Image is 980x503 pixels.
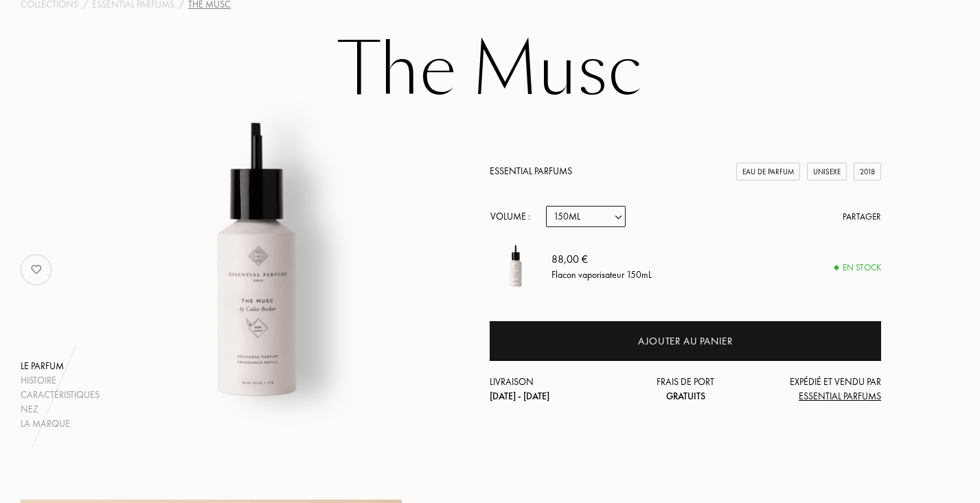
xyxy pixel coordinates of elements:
h1: The Musc [147,33,834,108]
span: [DATE] - [DATE] [490,390,549,402]
div: En stock [834,261,881,274]
div: Histoire [21,373,100,388]
div: Caractéristiques [21,388,100,402]
img: The Musc Essential Parfums [87,95,424,431]
a: Essential Parfums [490,165,572,177]
img: The Musc Essential Parfums [490,241,541,292]
div: Le parfum [21,359,100,373]
div: Ajouter au panier [638,334,733,349]
div: Eau de Parfum [736,163,800,181]
div: Volume : [490,206,538,227]
div: Nez [21,402,100,417]
div: Flacon vaporisateur 150mL [551,268,652,282]
div: Livraison [490,375,620,403]
span: Essential Parfums [799,390,881,402]
span: Gratuits [666,390,705,402]
div: 88,00 € [551,251,652,268]
img: no_like_p.png [23,256,50,283]
div: Expédié et vendu par [751,375,881,403]
div: 2018 [854,163,881,181]
div: La marque [21,417,100,431]
div: Unisexe [807,163,847,181]
div: Frais de port [620,375,751,403]
div: Partager [843,210,881,224]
